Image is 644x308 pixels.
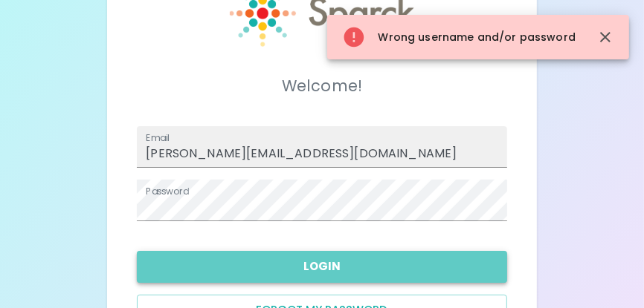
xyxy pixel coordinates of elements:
label: Password [146,185,189,197]
button: Login [137,251,506,282]
div: Wrong username and/or password [342,19,576,55]
h5: Welcome! [137,76,506,96]
label: Email [146,131,170,144]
